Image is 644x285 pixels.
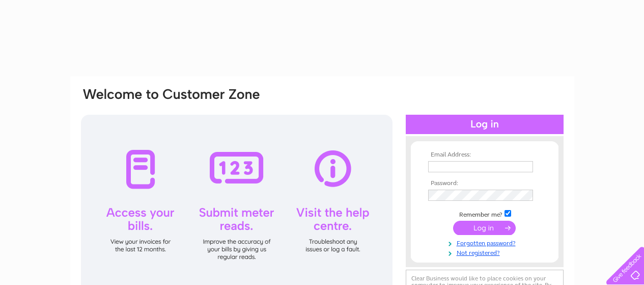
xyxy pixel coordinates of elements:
[453,221,516,235] input: Submit
[426,151,544,159] th: Email Address:
[428,247,544,257] a: Not registered?
[428,238,544,247] a: Forgotten password?
[426,209,544,219] td: Remember me?
[426,180,544,187] th: Password:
